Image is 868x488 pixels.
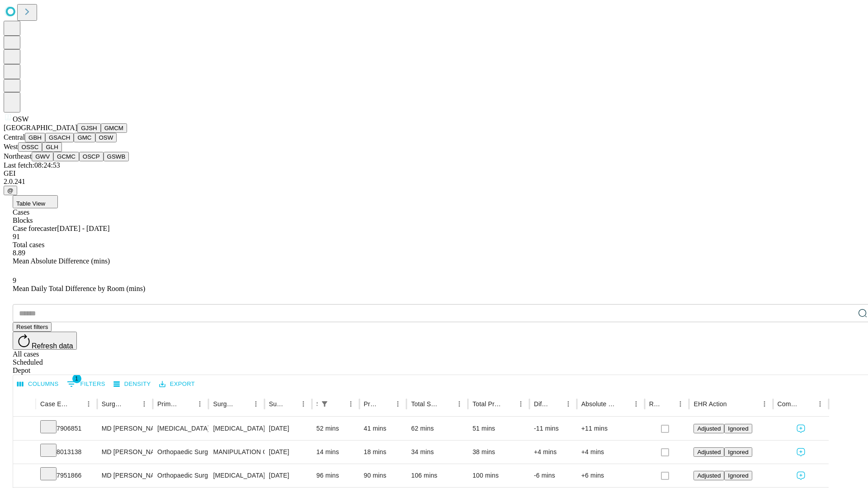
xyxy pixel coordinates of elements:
div: 8013138 [40,441,93,464]
button: Sort [125,398,138,410]
div: [DATE] [269,441,307,464]
div: 7906851 [40,417,93,440]
button: Sort [379,398,392,410]
div: Difference [534,400,548,408]
button: Sort [284,398,297,410]
button: Menu [344,398,357,410]
button: Sort [728,398,741,410]
button: Menu [193,398,206,410]
button: GCMC [53,152,79,161]
button: GMCM [101,123,127,133]
div: -6 mins [534,464,572,487]
div: 18 mins [364,441,402,464]
button: Adjusted [693,447,724,457]
div: 7951866 [40,464,93,487]
button: Adjusted [693,424,724,433]
div: Case Epic Id [40,400,69,408]
div: Primary Service [157,400,180,408]
button: Sort [661,398,674,410]
button: Table View [13,195,58,208]
button: Menu [250,398,262,410]
span: Total cases [13,241,44,249]
div: 51 mins [472,417,525,440]
div: 2.0.241 [4,178,864,186]
span: 8.89 [13,249,25,257]
button: Sort [237,398,250,410]
div: 52 mins [316,417,355,440]
button: Menu [453,398,466,410]
button: Menu [630,398,642,410]
button: Menu [297,398,310,410]
span: 91 [13,233,20,240]
div: 62 mins [411,417,463,440]
button: Menu [814,398,826,410]
div: Absolute Difference [581,400,616,408]
div: +4 mins [581,441,640,464]
button: Sort [502,398,514,410]
div: MD [PERSON_NAME] [102,417,148,440]
span: [GEOGRAPHIC_DATA] [4,124,77,131]
span: @ [7,187,14,194]
button: GMC [74,133,95,142]
span: 9 [13,277,16,284]
button: Sort [801,398,814,410]
div: 38 mins [472,441,525,464]
div: GEI [4,169,864,178]
div: Surgeon Name [102,400,124,408]
div: MD [PERSON_NAME] [102,441,148,464]
span: Northeast [4,152,32,160]
div: Orthopaedic Surgery [157,441,204,464]
div: [MEDICAL_DATA] [157,417,204,440]
button: Sort [181,398,193,410]
button: Expand [18,468,31,484]
button: GWV [32,152,53,161]
div: Scheduled In Room Duration [316,400,317,408]
button: Sort [332,398,344,410]
span: Last fetch: 08:24:53 [4,161,60,169]
button: Density [111,377,153,391]
div: [DATE] [269,417,307,440]
div: -11 mins [534,417,572,440]
div: Surgery Name [213,400,236,408]
button: Export [157,377,197,391]
button: Menu [392,398,404,410]
button: Sort [440,398,453,410]
button: @ [4,186,17,195]
div: +4 mins [534,441,572,464]
button: Menu [674,398,687,410]
button: Sort [617,398,630,410]
button: Sort [549,398,562,410]
span: Central [4,133,25,141]
div: Predicted In Room Duration [364,400,378,408]
div: 34 mins [411,441,463,464]
div: Orthopaedic Surgery [157,464,204,487]
button: Menu [138,398,151,410]
div: Total Predicted Duration [472,400,501,408]
button: OSW [95,133,117,142]
button: GJSH [77,123,101,133]
button: OSCP [79,152,104,161]
button: GSACH [45,133,74,142]
button: Reset filters [13,322,52,332]
button: Expand [18,421,31,437]
button: Menu [514,398,527,410]
span: Case forecaster [13,225,57,232]
div: Total Scheduled Duration [411,400,439,408]
div: [MEDICAL_DATA] [MEDICAL_DATA] [213,464,259,487]
button: Menu [562,398,575,410]
span: OSW [13,115,29,123]
div: +11 mins [581,417,640,440]
span: Ignored [728,425,748,432]
div: 96 mins [316,464,355,487]
div: 90 mins [364,464,402,487]
div: [MEDICAL_DATA] MUSCLE DEEP [213,417,259,440]
button: Ignored [724,424,752,433]
div: Resolved in EHR [649,400,661,408]
button: Ignored [724,471,752,480]
button: Select columns [15,377,61,391]
span: Adjusted [697,472,721,479]
button: Show filters [318,398,331,410]
button: Sort [70,398,82,410]
div: 41 mins [364,417,402,440]
div: MD [PERSON_NAME] [102,464,148,487]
